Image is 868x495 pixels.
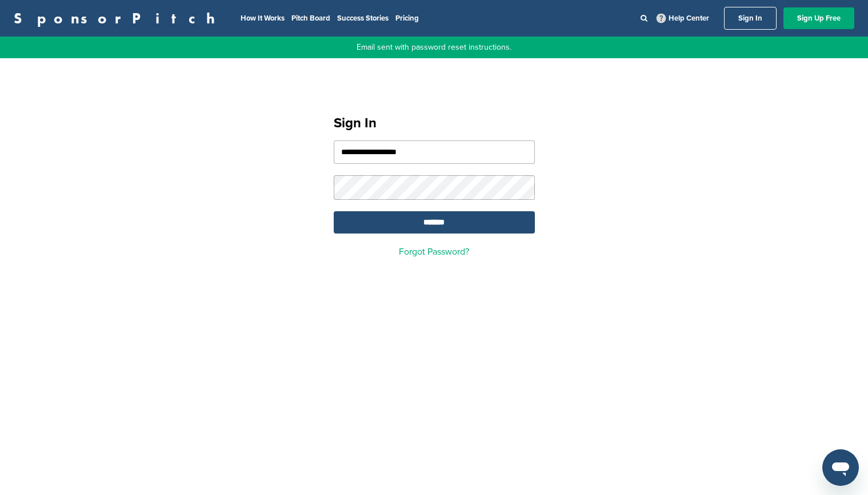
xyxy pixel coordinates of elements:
[395,14,419,23] a: Pricing
[337,14,389,23] a: Success Stories
[334,113,535,134] h1: Sign In
[241,14,285,23] a: How It Works
[291,14,330,23] a: Pitch Board
[724,7,777,30] a: Sign In
[399,246,469,257] a: Forgot Password?
[783,7,854,29] a: Sign Up Free
[654,11,711,25] a: Help Center
[14,11,222,26] a: SponsorPitch
[822,449,859,486] iframe: Button to launch messaging window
